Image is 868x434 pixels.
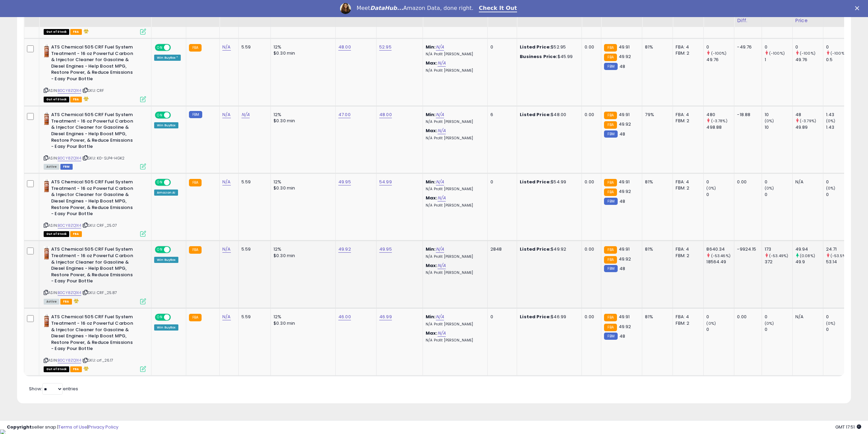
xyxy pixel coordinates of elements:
small: FBA [604,112,617,119]
span: ON [156,45,164,51]
div: FBA: 4 [676,246,698,252]
small: FBA [604,314,617,321]
span: FBA [70,97,82,102]
div: 0.5 [826,57,854,63]
img: 416kpI6291L._SL40_.jpg [44,112,49,125]
small: (0%) [826,118,836,124]
a: B0CY8ZQ1X4 [58,223,81,228]
a: N/A [438,262,446,269]
span: All listings that are currently out of stock and unavailable for purchase on Amazon [44,366,69,372]
div: Close [855,6,862,10]
small: (-100%) [711,51,727,56]
div: 0 [765,326,792,333]
div: 0 [826,314,854,320]
div: 0 [826,192,854,198]
div: N/A [795,179,818,185]
p: N/A Profit [PERSON_NAME] [426,338,482,343]
div: 12% [274,314,330,320]
div: N/A [795,314,818,320]
div: 49.76 [795,57,823,63]
small: (-100%) [800,51,815,56]
div: FBA: 4 [676,314,698,320]
div: 0 [706,179,734,185]
div: 0 [706,314,734,320]
small: FBM [604,198,617,205]
small: FBM [604,265,617,272]
div: 0.00 [737,179,756,185]
b: Max: [426,330,438,336]
a: 48.00 [338,44,351,51]
span: OFF [170,112,181,118]
div: FBA: 4 [676,112,698,118]
i: hazardous material [82,96,89,101]
div: 0 [765,44,792,50]
p: N/A Profit [PERSON_NAME] [426,187,482,192]
span: OFF [170,180,181,185]
small: (-53.49%) [769,253,788,258]
strong: Copyright [7,424,32,430]
a: N/A [438,330,446,337]
a: B0CY8ZQ1X4 [58,358,81,363]
small: FBA [604,246,617,254]
b: Min: [426,246,436,252]
div: 8640.34 [706,246,734,252]
div: 0.00 [737,314,756,320]
b: ATS Chemical 505 CRF Fuel System Treatment - 16 oz Powerful Carbon & Injector Cleaner for Gasolin... [51,179,134,219]
span: 49.91 [619,44,630,50]
a: N/A [438,127,446,134]
b: Listed Price: [520,246,551,252]
span: 49.91 [619,246,630,252]
small: FBA [604,324,617,331]
small: (0%) [706,185,716,191]
div: 6 [490,112,512,118]
small: (0%) [826,185,836,191]
div: 0 [765,192,792,198]
span: 49.91 [619,111,630,118]
img: 416kpI6291L._SL40_.jpg [44,314,49,327]
div: FBM: 2 [676,253,698,259]
a: B0CY8ZQ1X4 [58,88,81,94]
img: 416kpI6291L._SL40_.jpg [44,179,49,193]
b: Min: [426,313,436,320]
span: 49.92 [619,256,631,262]
small: FBA [604,256,617,264]
span: Show: entries [29,386,78,392]
a: Privacy Policy [88,424,118,430]
div: 0 [490,179,512,185]
div: $49.92 [520,246,576,252]
div: FBA: 4 [676,179,698,185]
div: FBM: 2 [676,185,698,191]
span: 2025-10-14 17:51 GMT [835,424,861,430]
span: 48 [619,265,625,272]
div: 49.94 [795,246,823,252]
small: FBM [604,333,617,340]
div: 0.00 [585,246,596,252]
span: ON [156,247,164,253]
div: 49.89 [795,124,823,130]
span: ON [156,112,164,118]
a: N/A [436,44,444,51]
div: 372 [765,259,792,265]
a: Terms of Use [58,424,87,430]
a: N/A [222,179,231,185]
small: (-100%) [769,51,785,56]
p: N/A Profit [PERSON_NAME] [426,52,482,57]
span: FBA [70,231,82,237]
span: 49.92 [619,121,631,127]
div: 5.59 [241,179,265,185]
span: 48 [619,333,625,339]
b: Max: [426,195,438,201]
small: (0%) [826,321,836,326]
img: Profile image for Georgie [340,3,351,14]
a: N/A [241,111,250,118]
i: hazardous material [82,366,89,371]
small: (0%) [706,321,716,326]
span: | SKU: crf_26.17 [82,358,114,363]
div: 5.59 [241,44,265,50]
span: All listings that are currently out of stock and unavailable for purchase on Amazon [44,29,69,35]
a: 52.95 [379,44,392,51]
a: 54.99 [379,179,392,185]
b: Listed Price: [520,313,551,320]
span: 49.92 [619,188,631,195]
small: (-3.79%) [800,118,816,124]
